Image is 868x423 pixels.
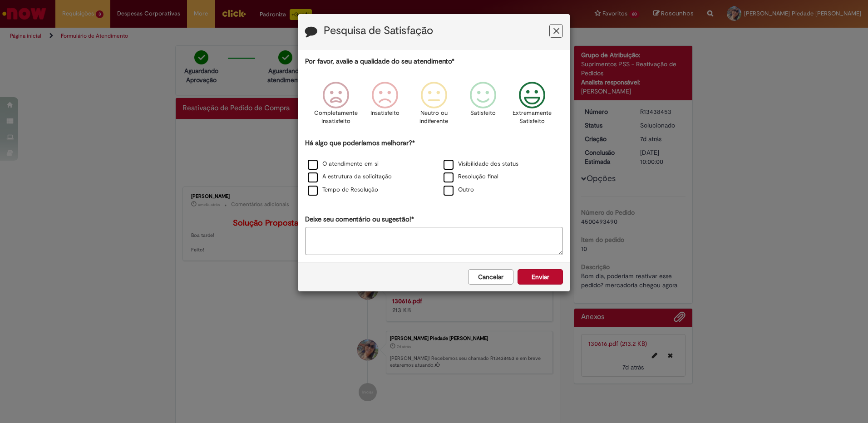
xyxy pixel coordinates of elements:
button: Enviar [518,269,563,285]
p: Insatisfeito [370,109,399,118]
div: Completamente Insatisfeito [312,75,359,137]
div: Há algo que poderíamos melhorar?* [305,138,563,197]
label: Por favor, avalie a qualidade do seu atendimento* [305,57,454,66]
p: Completamente Insatisfeito [314,109,358,126]
label: Visibilidade dos status [444,160,518,168]
label: O atendimento em si [308,160,379,168]
p: Satisfeito [470,109,496,118]
label: Pesquisa de Satisfação [324,25,433,37]
label: Resolução final [444,172,498,181]
p: Extremamente Satisfeito [513,109,552,126]
div: Extremamente Satisfeito [509,75,555,137]
div: Neutro ou indiferente [411,75,457,137]
label: A estrutura da solicitação [308,172,392,181]
label: Deixe seu comentário ou sugestão!* [305,215,414,224]
button: Cancelar [468,269,513,285]
div: Satisfeito [460,75,506,137]
label: Tempo de Resolução [308,186,378,194]
label: Outro [444,186,474,194]
p: Neutro ou indiferente [418,109,450,126]
div: Insatisfeito [362,75,408,137]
